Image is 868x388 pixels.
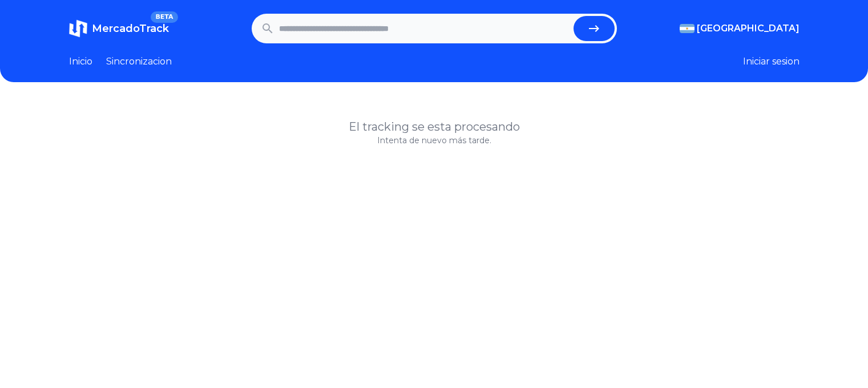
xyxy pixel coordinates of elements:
span: [GEOGRAPHIC_DATA] [697,22,800,35]
button: [GEOGRAPHIC_DATA] [680,22,800,35]
a: Sincronizacion [106,55,172,68]
p: Intenta de nuevo más tarde. [69,135,800,146]
img: Argentina [680,24,695,33]
img: MercadoTrack [69,19,87,38]
h1: El tracking se esta procesando [69,119,800,135]
a: MercadoTrackBETA [69,19,169,38]
a: Inicio [69,55,92,68]
button: Iniciar sesion [743,55,800,68]
span: BETA [151,11,177,23]
span: MercadoTrack [92,22,169,35]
